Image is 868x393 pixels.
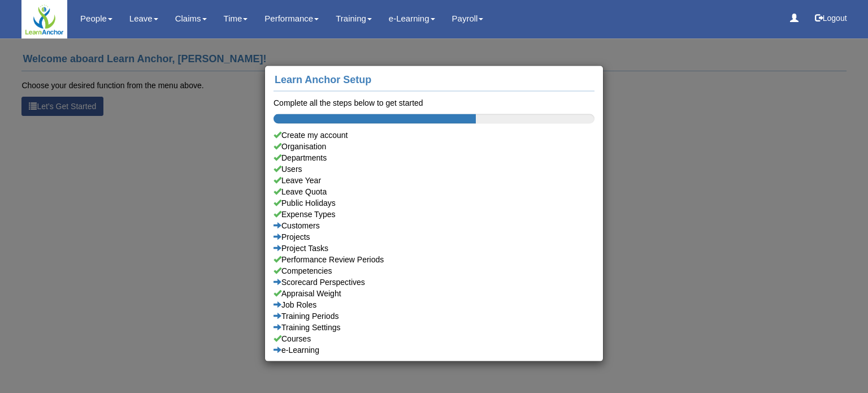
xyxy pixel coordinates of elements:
a: Project Tasks [274,243,594,254]
a: Users [274,163,594,175]
a: Expense Types [274,209,594,220]
div: Create my account [274,129,594,141]
a: Public Holidays [274,197,594,209]
a: Organisation [274,141,594,152]
a: Appraisal Weight [274,288,594,299]
a: Customers [274,220,594,231]
a: Performance Review Periods [274,254,594,265]
a: Training Settings [274,322,594,333]
div: Complete all the steps below to get started [274,97,594,109]
a: Leave Quota [274,186,594,197]
a: Leave Year [274,175,594,186]
iframe: chat widget [821,348,857,382]
a: Projects [274,231,594,243]
a: Job Roles [274,299,594,310]
h4: Learn Anchor Setup [274,68,594,92]
a: Competencies [274,265,594,277]
a: Departments [274,152,594,163]
a: Scorecard Perspectives [274,277,594,288]
a: Training Periods [274,310,594,322]
a: Courses [274,333,594,344]
a: e-Learning [274,344,594,356]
